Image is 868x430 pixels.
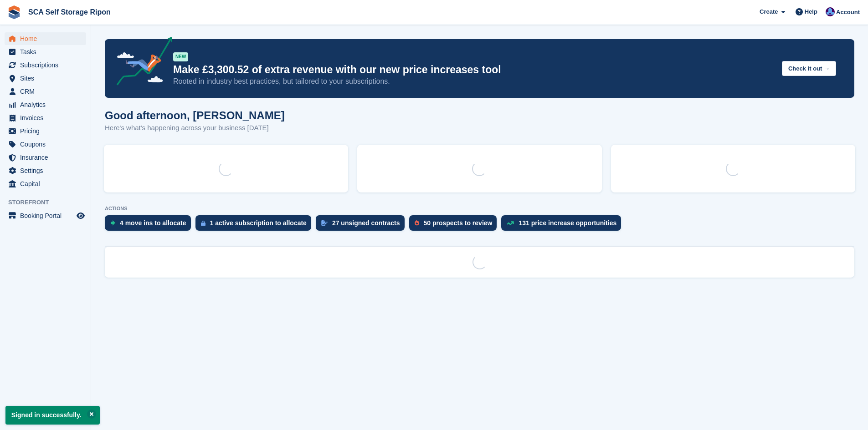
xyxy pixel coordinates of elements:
[5,138,86,151] a: menu
[20,72,75,85] span: Sites
[20,177,75,190] span: Capital
[5,98,86,111] a: menu
[210,219,307,227] div: 1 active subscription to allocate
[20,59,75,71] span: Subscriptions
[782,61,836,76] button: Check it out →
[5,85,86,98] a: menu
[5,209,86,222] a: menu
[5,46,86,58] a: menu
[173,63,775,76] p: Make £3,300.52 of extra revenue with our new price increases tool
[201,220,205,226] img: active_subscription_to_allocate_icon-d502201f5373d7db506a760aba3b589e785aa758c864c3986d89f69b8ff3...
[760,7,778,16] span: Create
[5,151,86,164] a: menu
[8,198,91,207] span: Storefront
[5,59,86,71] a: menu
[105,109,285,121] h1: Good afternoon, [PERSON_NAME]
[424,219,493,227] div: 50 prospects to review
[5,164,86,177] a: menu
[20,46,75,58] span: Tasks
[5,72,86,85] a: menu
[20,32,75,45] span: Home
[805,7,817,16] span: Help
[836,8,860,17] span: Account
[20,85,75,98] span: CRM
[109,37,173,89] img: price-adjustments-announcement-icon-8257ccfd72463d97f412b2fc003d46551f7dbcb40ab6d574587a9cd5c0d94...
[20,138,75,151] span: Coupons
[321,220,328,226] img: contract_signature_icon-13c848040528278c33f63329250d36e43548de30e8caae1d1a13099fd9432cc5.svg
[5,125,86,137] a: menu
[20,125,75,137] span: Pricing
[110,220,115,226] img: move_ins_to_allocate_icon-fdf77a2bb77ea45bf5b3d319d69a93e2d87916cf1d5bf7949dd705db3b84f3ca.svg
[507,221,514,225] img: price_increase_opportunities-93ffe204e8149a01c8c9dc8f82e8f89637d9d84a8eef4429ea346261dce0b2c0.svg
[20,164,75,177] span: Settings
[5,111,86,124] a: menu
[20,98,75,111] span: Analytics
[409,215,502,235] a: 50 prospects to review
[75,210,86,221] a: Preview store
[120,219,186,227] div: 4 move ins to allocate
[5,406,100,425] p: Signed in successfully.
[195,215,316,235] a: 1 active subscription to allocate
[25,5,114,20] a: SCA Self Storage Ripon
[519,219,616,227] div: 131 price increase opportunities
[20,111,75,124] span: Invoices
[332,219,400,227] div: 27 unsigned contracts
[5,32,86,45] a: menu
[105,123,285,133] p: Here's what's happening across your business [DATE]
[105,206,854,212] p: ACTIONS
[173,52,188,61] div: NEW
[105,215,195,235] a: 4 move ins to allocate
[20,209,75,222] span: Booking Portal
[20,151,75,164] span: Insurance
[173,76,775,86] p: Rooted in industry best practices, but tailored to your subscriptions.
[316,215,409,235] a: 27 unsigned contracts
[501,215,626,235] a: 131 price increase opportunities
[7,5,21,19] img: stora-icon-8386f47178a22dfd0bd8f6a31ec36ba5ce8667c1dd55bd0f319d3a0aa187defe.svg
[5,177,86,190] a: menu
[415,220,419,226] img: prospect-51fa495bee0391a8d652442698ab0144808aea92771e9ea1ae160a38d050c398.svg
[826,7,835,16] img: Sarah Race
